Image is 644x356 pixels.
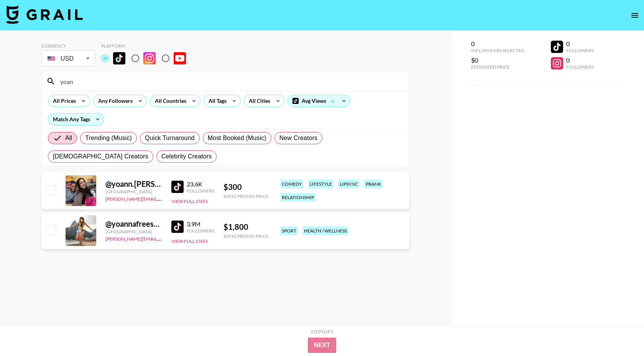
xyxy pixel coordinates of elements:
img: TikTok [171,221,184,233]
button: Next [308,338,337,353]
div: $ 300 [223,182,269,192]
div: $ 1,800 [223,222,269,232]
img: Instagram [143,52,156,64]
img: YouTube [174,52,186,64]
div: Followers [187,228,214,234]
div: @ yoannafreestyle [105,219,162,229]
span: Most Booked (Music) [208,133,266,143]
div: USD [43,52,94,65]
span: Quick Turnaround [145,133,195,143]
div: Step 1 of 2 [311,329,333,335]
div: Song Promo Price [223,233,269,239]
div: Influencers Selected [471,48,524,53]
div: 3.9M [187,220,214,228]
div: Song Promo Price [223,193,269,199]
div: $0 [471,56,524,64]
div: Any Followers [94,95,134,107]
div: sport [280,226,298,235]
button: View Full Stats [171,198,208,204]
div: All Cities [244,95,272,107]
div: 0 [566,40,594,48]
a: [PERSON_NAME][EMAIL_ADDRESS][DOMAIN_NAME] [105,194,219,202]
div: Followers [566,48,594,53]
button: View Full Stats [171,238,208,244]
div: Followers [187,188,214,194]
img: TikTok [171,181,184,193]
span: New Creators [279,133,318,143]
div: comedy [280,180,304,188]
img: Grail Talent [6,5,83,24]
div: lipsync [338,180,360,188]
div: Currency [41,43,95,49]
div: Followers [566,64,594,70]
div: Estimated Price [471,64,524,70]
div: Match Any Tags [48,114,104,125]
span: Celebrity Creators [161,152,212,161]
div: [GEOGRAPHIC_DATA] [105,229,162,234]
div: prank [364,180,383,188]
span: All [65,133,72,143]
div: 0 [471,40,524,48]
div: 23.6K [187,180,214,188]
img: TikTok [113,52,125,64]
div: lifestyle [308,180,333,188]
div: @ yoann.[PERSON_NAME] [105,179,162,189]
div: Avg Views [288,95,350,107]
button: open drawer [627,8,642,23]
span: Trending (Music) [85,133,132,143]
div: All Countries [150,95,188,107]
div: relationship [280,193,315,202]
div: health / wellness [302,226,348,235]
iframe: Drift Widget Chat Controller [606,318,635,347]
div: All Tags [204,95,228,107]
div: All Prices [48,95,77,107]
input: Search by User Name [56,75,404,87]
div: 0 [566,56,594,64]
div: [GEOGRAPHIC_DATA] [105,189,162,194]
div: Platform [101,43,192,49]
a: [PERSON_NAME][EMAIL_ADDRESS][DOMAIN_NAME] [105,234,219,242]
span: [DEMOGRAPHIC_DATA] Creators [53,152,148,161]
